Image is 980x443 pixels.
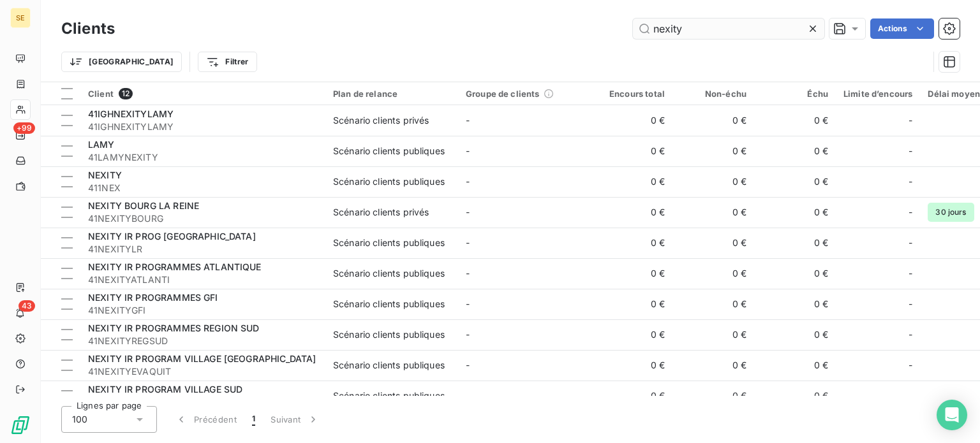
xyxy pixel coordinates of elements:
div: Plan de relance [333,89,450,99]
button: [GEOGRAPHIC_DATA] [61,52,182,72]
td: 0 € [591,258,672,289]
td: 0 € [591,381,672,411]
div: Scénario clients publiques [333,389,445,402]
input: Rechercher [633,18,824,39]
td: 0 € [754,228,836,258]
span: - [466,237,470,248]
td: 0 € [754,319,836,350]
span: - [909,389,912,402]
div: Scénario clients publiques [333,145,445,157]
div: Scénario clients publiques [333,175,445,188]
span: - [466,115,470,126]
span: - [466,390,470,401]
div: Non-échu [680,89,746,99]
button: Précédent [167,406,244,433]
td: 0 € [754,197,836,228]
td: 0 € [754,105,836,136]
td: 0 € [672,197,754,228]
button: Filtrer [198,52,256,72]
td: 0 € [754,381,836,411]
td: 0 € [591,289,672,319]
button: 1 [244,406,263,433]
span: - [466,176,470,187]
td: 0 € [672,258,754,289]
div: Scénario clients publiques [333,328,445,341]
span: - [466,145,470,156]
span: NEXITY [88,170,122,180]
td: 0 € [591,166,672,197]
span: NEXITY BOURG LA REINE [88,200,199,211]
span: NEXITY IR PROGRAMMES GFI [88,292,218,303]
td: 0 € [754,350,836,381]
div: SE [10,8,31,28]
a: +99 [10,125,30,145]
span: Client [88,89,114,99]
td: 0 € [672,381,754,411]
div: Échu [762,89,828,99]
span: 1 [252,413,255,426]
span: - [909,236,912,249]
button: Suivant [263,406,327,433]
td: 0 € [754,136,836,166]
span: 41NEXITYLR [88,243,318,256]
td: 0 € [754,289,836,319]
div: Scénario clients publiques [333,236,445,249]
span: 41NEXITYBOURG [88,212,318,225]
span: LAMY [88,139,115,150]
td: 0 € [591,197,672,228]
td: 0 € [672,228,754,258]
span: +99 [13,122,35,134]
button: Actions [870,18,934,39]
div: Scénario clients publiques [333,359,445,372]
span: 41NEXITYEVAQUIT [88,365,318,378]
span: - [909,114,912,127]
span: 41NEXITYATLANTI [88,273,318,286]
span: - [909,267,912,280]
span: - [909,359,912,372]
span: 43 [19,300,35,312]
span: - [466,329,470,340]
div: Scénario clients publiques [333,267,445,280]
td: 0 € [591,136,672,166]
td: 0 € [754,258,836,289]
span: 41NEXITYREGSUD [88,335,318,347]
span: 100 [72,413,87,426]
td: 0 € [672,105,754,136]
h3: Clients [61,17,115,40]
div: Scénario clients publiques [333,298,445,310]
span: - [909,175,912,188]
span: 41IGHNEXITYLAMY [88,108,174,119]
td: 0 € [672,166,754,197]
span: - [909,145,912,157]
td: 0 € [591,350,672,381]
span: - [909,298,912,310]
span: NEXITY IR PROG [GEOGRAPHIC_DATA] [88,231,256,242]
span: NEXITY IR PROGRAM VILLAGE SUD [88,384,242,395]
img: Logo LeanPay [10,415,31,435]
span: NEXITY IR PROGRAMMES REGION SUD [88,323,260,333]
span: 30 jours [928,203,974,222]
span: - [466,359,470,370]
td: 0 € [672,319,754,350]
div: Scénario clients privés [333,206,429,219]
span: 41NEXITYGFI [88,304,318,317]
span: - [909,328,912,341]
div: Encours total [598,89,665,99]
span: 411NEX [88,182,318,194]
span: Groupe de clients [466,89,540,99]
td: 0 € [591,228,672,258]
span: - [466,298,470,309]
td: 0 € [672,350,754,381]
span: - [466,207,470,217]
div: Limite d’encours [843,89,912,99]
td: 0 € [591,319,672,350]
td: 0 € [672,289,754,319]
span: NEXITY IR PROGRAMMES ATLANTIQUE [88,261,262,272]
td: 0 € [754,166,836,197]
span: 12 [119,88,133,99]
span: - [466,268,470,279]
div: Open Intercom Messenger [937,400,967,430]
td: 0 € [591,105,672,136]
span: NEXITY IR PROGRAM VILLAGE [GEOGRAPHIC_DATA] [88,353,316,364]
span: 41IGHNEXITYLAMY [88,120,318,133]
